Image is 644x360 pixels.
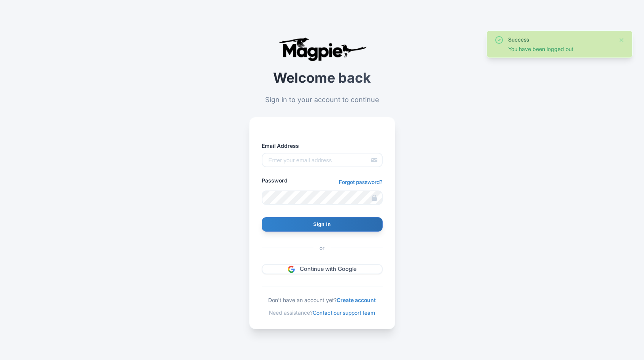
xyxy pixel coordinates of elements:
input: Sign In [262,217,383,232]
label: Password [262,176,286,184]
input: Enter your email address [262,153,383,167]
div: Success [508,35,612,43]
img: logo-ab69f6fb50320c5b225c76a69d11143b.png [277,37,368,61]
div: You have been logged out [508,45,612,53]
button: Close [619,35,625,45]
div: Need assistance? [262,309,383,317]
span: or [313,244,331,252]
p: Sign in to your account to continue [249,94,395,105]
a: Continue with Google [262,264,383,274]
a: Forgot password? [339,178,383,186]
div: Don't have an account yet? [262,296,383,304]
a: Create account [335,297,373,303]
label: Email Address [262,142,383,150]
h2: Welcome back [249,70,395,86]
a: Contact our support team [312,309,374,316]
